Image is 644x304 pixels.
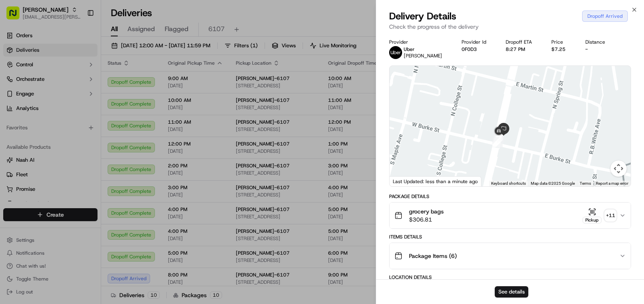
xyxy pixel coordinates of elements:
[8,8,24,24] img: Nash
[28,85,102,92] div: We're available if you need us!
[389,193,631,200] div: Package Details
[506,39,538,45] div: Dropoff ETA
[389,10,456,23] span: Delivery Details
[462,46,477,53] button: 0F0D3
[404,53,442,59] span: [PERSON_NAME]
[21,52,146,61] input: Got a question? Start typing here...
[390,203,631,228] button: grocery bags$306.81Pickup+11
[390,243,631,269] button: Package Items (6)
[80,137,98,143] span: Pylon
[551,46,572,53] div: $7.25
[389,234,631,240] div: Items Details
[138,80,147,89] button: Start new chat
[580,181,591,186] a: Terms (opens in new tab)
[409,215,444,224] span: $306.81
[57,137,98,143] a: Powered byPylon
[392,176,418,186] img: Google
[389,46,402,59] img: profile_uber_ahold_partner.png
[583,208,616,224] button: Pickup+11
[492,137,503,148] div: 19
[409,252,457,260] span: Package Items ( 6 )
[531,181,575,186] span: Map data ©2025 Google
[5,114,65,129] a: 📗Knowledge Base
[462,39,493,45] div: Provider Id
[491,181,526,186] button: Keyboard shortcuts
[8,77,23,92] img: 1736555255976-a54dd68f-1ca7-489b-9aae-adbdc363a1c4
[495,286,528,298] button: See details
[506,46,538,53] div: 8:27 PM
[551,39,572,45] div: Price
[585,46,612,53] div: -
[409,207,444,215] span: grocery bags
[596,181,628,186] a: Report a map error
[8,32,147,45] p: Welcome 👋
[389,274,631,281] div: Location Details
[28,77,133,85] div: Start new chat
[76,117,130,125] span: API Documentation
[8,118,15,125] div: 📗
[16,117,62,125] span: Knowledge Base
[389,23,631,31] p: Check the progress of the delivery
[585,39,612,45] div: Distance
[392,176,418,186] a: Open this area in Google Maps (opens a new window)
[583,217,602,224] div: Pickup
[583,208,602,224] button: Pickup
[610,160,627,177] button: Map camera controls
[65,114,133,129] a: 💻API Documentation
[389,39,449,45] div: Provider
[605,210,616,221] div: + 11
[68,118,75,125] div: 💻
[390,176,481,186] div: Last Updated: less than a minute ago
[404,46,442,53] p: Uber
